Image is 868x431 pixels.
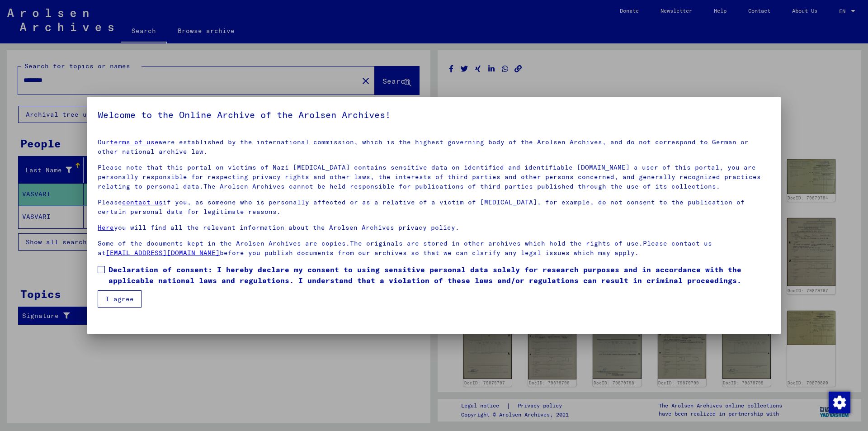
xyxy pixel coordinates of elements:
[98,223,770,232] p: you will find all the relevant information about the Arolsen Archives privacy policy.
[98,223,114,232] a: Here
[98,108,770,122] h5: Welcome to the Online Archive of the Arolsen Archives!
[108,264,770,286] span: Declaration of consent: I hereby declare my consent to using sensitive personal data solely for r...
[829,392,850,413] img: Change consent
[122,198,163,206] a: contact us
[98,290,142,308] button: I agree
[828,391,850,413] div: Change consent
[98,137,770,156] p: Our were established by the international commission, which is the highest governing body of the ...
[98,198,770,217] p: Please if you, as someone who is personally affected or as a relative of a victim of [MEDICAL_DAT...
[110,138,159,146] a: terms of use
[106,249,220,257] a: [EMAIL_ADDRESS][DOMAIN_NAME]
[98,163,770,191] p: Please note that this portal on victims of Nazi [MEDICAL_DATA] contains sensitive data on identif...
[98,239,770,258] p: Some of the documents kept in the Arolsen Archives are copies.The originals are stored in other a...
